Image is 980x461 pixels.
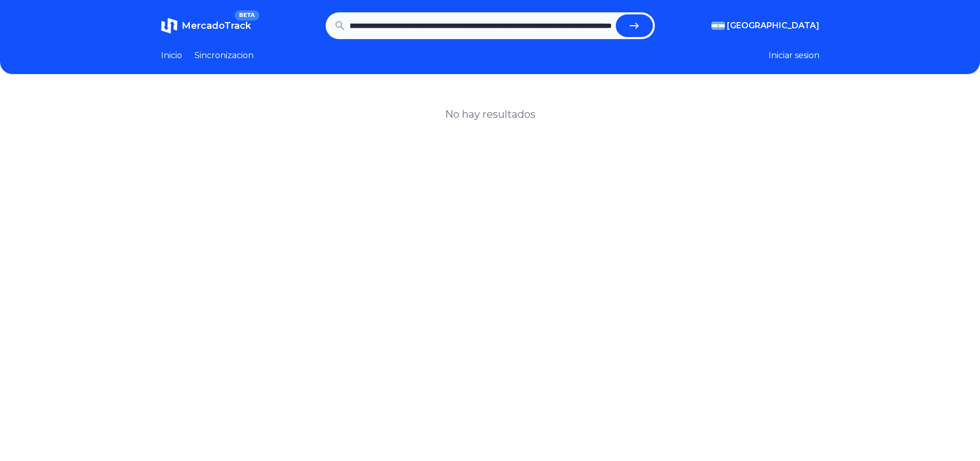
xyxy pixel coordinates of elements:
img: Argentina [711,22,725,30]
a: Inicio [161,49,182,62]
span: BETA [235,10,259,21]
a: Sincronizacion [194,49,254,62]
span: MercadoTrack [182,20,251,31]
img: MercadoTrack [161,17,177,34]
button: Iniciar sesion [769,49,819,62]
span: [GEOGRAPHIC_DATA] [727,20,819,32]
h1: No hay resultados [445,107,536,121]
a: MercadoTrackBETA [161,17,251,34]
button: [GEOGRAPHIC_DATA] [711,20,819,32]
